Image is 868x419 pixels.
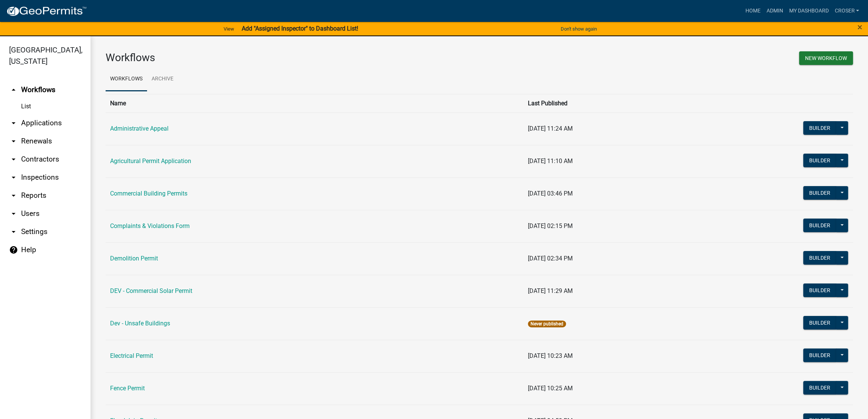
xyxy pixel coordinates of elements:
a: croser [831,4,862,18]
span: × [857,22,862,32]
span: [DATE] 03:46 PM [528,190,573,197]
a: Dev - Unsafe Buildings [110,320,170,327]
i: arrow_drop_down [9,155,18,164]
i: arrow_drop_down [9,191,18,200]
i: arrow_drop_down [9,227,18,236]
a: Home [742,4,763,18]
a: Commercial Building Permits [110,190,187,197]
i: arrow_drop_down [9,173,18,182]
button: Builder [803,348,836,362]
button: Builder [803,154,836,167]
button: Builder [803,186,836,200]
a: Workflows [106,67,147,91]
i: arrow_drop_down [9,209,18,218]
span: [DATE] 11:24 AM [528,125,573,132]
a: Archive [147,67,178,91]
button: Builder [803,283,836,297]
a: Electrical Permit [110,352,153,359]
button: Builder [803,381,836,394]
h3: Workflows [106,51,474,64]
span: [DATE] 10:23 AM [528,352,573,359]
span: [DATE] 11:10 AM [528,157,573,165]
i: arrow_drop_down [9,119,18,128]
th: Last Published [523,94,687,112]
button: Close [857,23,862,32]
a: Fence Permit [110,385,145,392]
a: Agricultural Permit Application [110,157,191,165]
button: Builder [803,219,836,232]
button: Don't show again [558,23,600,35]
i: help [9,245,18,254]
button: Builder [803,251,836,265]
span: [DATE] 11:29 AM [528,287,573,294]
a: DEV - Commercial Solar Permit [110,287,192,294]
strong: Add "Assigned Inspector" to Dashboard List! [242,25,358,32]
a: View [221,23,237,35]
button: Builder [803,316,836,330]
span: Never published [528,320,566,327]
button: Builder [803,121,836,135]
a: Complaints & Violations Form [110,222,190,230]
a: Admin [763,4,786,18]
th: Name [106,94,523,112]
a: Administrative Appeal [110,125,169,132]
a: Demolition Permit [110,255,158,262]
a: My Dashboard [786,4,831,18]
span: [DATE] 02:15 PM [528,222,573,230]
i: arrow_drop_up [9,85,18,94]
i: arrow_drop_down [9,137,18,146]
span: [DATE] 10:25 AM [528,385,573,392]
button: New Workflow [799,51,853,65]
span: [DATE] 02:34 PM [528,255,573,262]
